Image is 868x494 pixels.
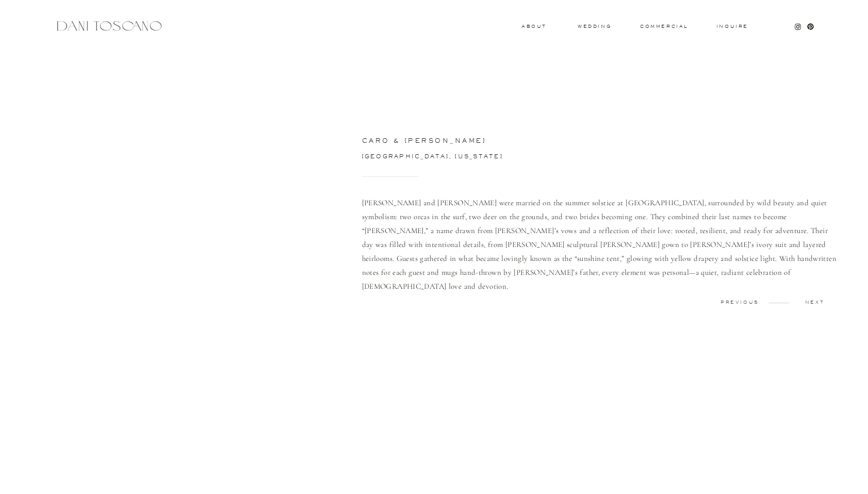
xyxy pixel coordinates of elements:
[578,24,611,28] a: wedding
[714,300,765,305] a: previous
[362,138,682,147] h3: caro & [PERSON_NAME]
[362,154,567,162] a: [GEOGRAPHIC_DATA], [US_STATE]
[789,300,840,305] a: next
[521,24,544,28] a: About
[362,196,841,305] p: [PERSON_NAME] and [PERSON_NAME] were married on the summer solstice at [GEOGRAPHIC_DATA], surroun...
[716,24,749,29] a: Inquire
[640,24,687,28] a: commercial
